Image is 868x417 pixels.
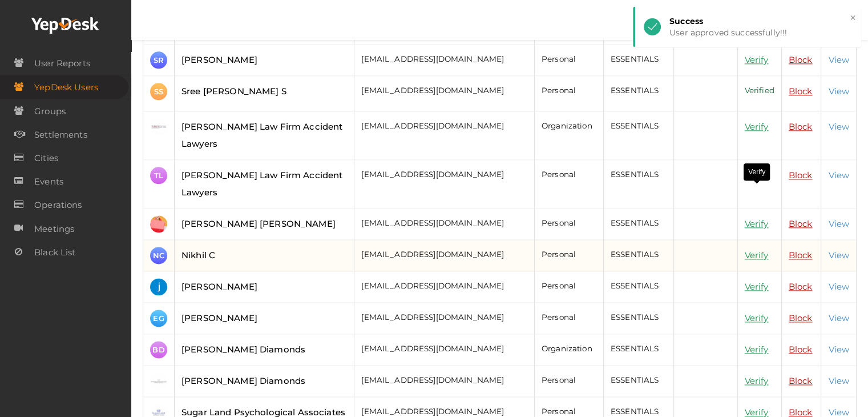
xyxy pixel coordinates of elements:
div: EG [150,310,167,327]
img: NJBZAC1J_small.jpeg [150,372,167,390]
a: View [828,218,849,229]
span: YepDesk Users [34,76,98,99]
a: Block [789,54,813,65]
td: ESSENTIALS [603,160,673,209]
td: ESSENTIALS [603,209,673,240]
td: ESSENTIALS [603,303,673,334]
img: ACg8ocJxfHOEImZTcolQx-h09J-PXEqqLTfKC8_K2nlmPAAhM0RxWg=s100 [150,278,167,295]
a: Block [789,170,813,181]
td: [EMAIL_ADDRESS][DOMAIN_NAME] [354,240,534,271]
a: Verify [745,375,769,386]
td: Personal [534,240,603,271]
td: Personal [534,76,603,111]
a: Nikhil C [181,250,215,260]
a: [PERSON_NAME] Law Firm Accident Lawyers [181,121,342,149]
div: SR [150,51,167,69]
a: Sree [PERSON_NAME] S [181,86,286,97]
a: View [828,281,849,292]
td: [EMAIL_ADDRESS][DOMAIN_NAME] [354,76,534,111]
a: Block [789,86,813,97]
td: ESSENTIALS [603,334,673,366]
td: Organization [534,334,603,366]
a: [PERSON_NAME] [PERSON_NAME] [181,218,336,229]
td: [EMAIL_ADDRESS][DOMAIN_NAME] [354,45,534,76]
td: Personal [534,209,603,240]
div: Success [669,15,853,27]
span: Cities [34,147,58,170]
a: [PERSON_NAME] Law Firm Accident Lawyers [181,170,342,198]
td: ESSENTIALS [603,240,673,271]
td: Personal [534,366,603,397]
a: View [828,121,849,132]
a: Block [789,250,813,260]
p: Verified [745,83,774,98]
td: Personal [534,271,603,303]
a: Block [789,344,813,355]
span: Meetings [34,218,74,240]
div: User approved successfully!!! [669,27,853,38]
td: ESSENTIALS [603,366,673,397]
a: Block [789,281,813,292]
td: ESSENTIALS [603,45,673,76]
a: View [828,250,849,260]
a: View [828,312,849,323]
a: Verify [745,281,769,292]
div: BD [150,341,167,358]
a: [PERSON_NAME] Diamonds [181,344,305,355]
a: Verify [745,218,769,229]
a: View [828,170,849,181]
td: [EMAIL_ADDRESS][DOMAIN_NAME] [354,160,534,209]
img: TSP7AAVC_small.jpeg [150,118,167,135]
a: View [828,86,849,97]
td: [EMAIL_ADDRESS][DOMAIN_NAME] [354,209,534,240]
a: View [828,344,849,355]
a: Verify [745,54,769,65]
a: Block [789,375,813,386]
a: [PERSON_NAME] [181,281,257,292]
span: Events [34,170,63,193]
td: [EMAIL_ADDRESS][DOMAIN_NAME] [354,303,534,334]
a: Block [789,218,813,229]
td: [EMAIL_ADDRESS][DOMAIN_NAME] [354,366,534,397]
div: TL [150,167,167,184]
a: [PERSON_NAME] [181,312,257,323]
a: View [828,375,849,386]
a: [PERSON_NAME] Diamonds [181,375,305,386]
img: UGWLAOJG_small.jpeg [150,215,167,232]
td: [EMAIL_ADDRESS][DOMAIN_NAME] [354,111,534,160]
a: Verify [745,250,769,260]
a: [PERSON_NAME] [181,54,257,65]
span: Black List [34,241,75,264]
a: Block [789,121,813,132]
td: Personal [534,303,603,334]
a: Block [789,312,813,323]
span: User Reports [34,52,90,75]
td: ESSENTIALS [603,271,673,303]
a: Verify [745,121,769,132]
a: Verify [745,312,769,323]
td: [EMAIL_ADDRESS][DOMAIN_NAME] [354,334,534,366]
div: Verify [744,163,770,181]
a: Verify [745,344,769,355]
td: Personal [534,45,603,76]
td: [EMAIL_ADDRESS][DOMAIN_NAME] [354,271,534,303]
button: × [849,11,857,25]
td: Organization [534,111,603,160]
td: Personal [534,160,603,209]
span: Groups [34,100,66,123]
span: Operations [34,194,82,216]
span: Settlements [34,123,87,146]
div: SS [150,83,167,100]
td: ESSENTIALS [603,76,673,111]
div: NC [150,247,167,264]
td: ESSENTIALS [603,111,673,160]
a: View [828,54,849,65]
